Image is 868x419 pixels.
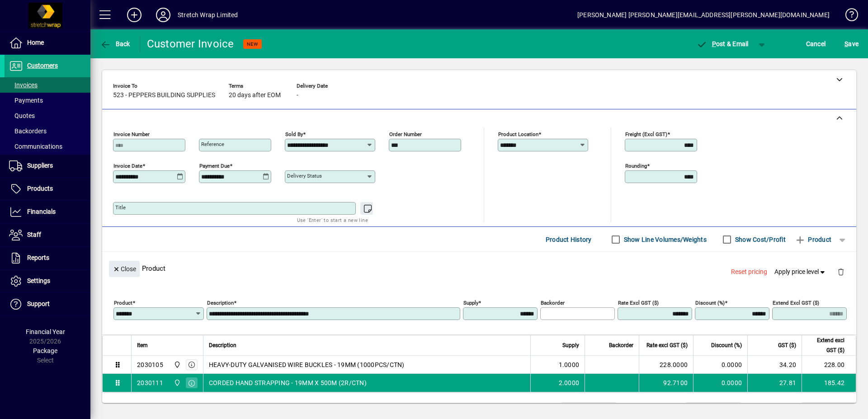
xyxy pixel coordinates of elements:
[149,7,178,23] button: Profile
[844,40,848,47] span: S
[559,360,580,369] span: 1.0000
[201,141,224,147] mat-label: Reference
[27,185,53,192] span: Products
[802,403,856,414] td: 413.42
[100,40,130,47] span: Back
[9,127,47,135] span: Backorders
[113,92,215,99] span: 523 - PEPPERS BUILDING SUPPLIES
[171,378,182,388] span: SWL-AKL
[463,300,478,306] mat-label: Supply
[692,36,753,52] button: Post & Email
[137,378,163,387] div: 2030111
[33,347,57,354] span: Package
[209,340,236,350] span: Description
[748,403,802,414] td: GST exclusive
[5,201,90,223] a: Financials
[727,264,771,280] button: Reset pricing
[546,232,592,247] span: Product History
[774,267,827,277] span: Apply price level
[790,231,836,248] button: Product
[199,163,230,169] mat-label: Payment due
[804,36,828,52] button: Cancel
[773,300,819,306] mat-label: Extend excl GST ($)
[27,231,41,238] span: Staff
[5,77,90,93] a: Invoices
[27,300,50,307] span: Support
[209,378,367,387] span: CORDED HAND STRAPPING - 19MM X 500M (2R/CTN)
[389,131,422,137] mat-label: Order number
[577,8,830,22] div: [PERSON_NAME] [PERSON_NAME][EMAIL_ADDRESS][PERSON_NAME][DOMAIN_NAME]
[645,378,688,387] div: 92.7100
[830,268,852,276] app-page-header-button: Delete
[178,8,238,22] div: Stretch Wrap Limited
[5,155,90,177] a: Suppliers
[5,123,90,139] a: Backorders
[559,378,580,387] span: 2.0000
[5,224,90,246] a: Staff
[207,300,234,306] mat-label: Description
[137,340,148,350] span: Item
[247,41,258,47] span: NEW
[646,340,688,350] span: Rate excl GST ($)
[171,360,182,370] span: SWL-AKL
[27,277,50,284] span: Settings
[693,356,747,374] td: 0.0000
[5,93,90,108] a: Payments
[27,254,49,261] span: Reports
[806,37,826,51] span: Cancel
[9,81,38,89] span: Invoices
[5,108,90,123] a: Quotes
[830,261,852,282] button: Delete
[541,300,565,306] mat-label: Backorder
[844,37,859,51] span: ave
[731,267,767,277] span: Reset pricing
[9,112,35,119] span: Quotes
[623,403,686,414] td: Freight (excl GST)
[297,215,368,225] mat-hint: Use 'Enter' to start a new line
[5,247,90,269] a: Reports
[27,162,53,169] span: Suppliers
[693,374,747,392] td: 0.0000
[645,360,688,369] div: 228.0000
[711,340,742,350] span: Discount (%)
[27,208,56,215] span: Financials
[802,356,856,374] td: 228.00
[27,39,44,46] span: Home
[27,62,58,69] span: Customers
[747,374,802,392] td: 27.81
[5,270,90,292] a: Settings
[542,231,595,248] button: Product History
[498,131,538,137] mat-label: Product location
[98,36,132,52] button: Back
[5,178,90,200] a: Products
[115,204,126,211] mat-label: Title
[120,7,149,23] button: Add
[807,335,844,355] span: Extend excl GST ($)
[747,356,802,374] td: 34.20
[562,340,579,350] span: Supply
[778,340,796,350] span: GST ($)
[287,173,322,179] mat-label: Delivery status
[229,92,281,99] span: 20 days after EOM
[90,36,140,52] app-page-header-button: Back
[147,37,234,51] div: Customer Invoice
[26,328,65,335] span: Financial Year
[696,40,749,47] span: ost & Email
[622,235,707,244] label: Show Line Volumes/Weights
[5,293,90,315] a: Support
[686,403,741,414] td: 0.00
[771,264,830,280] button: Apply price level
[712,40,716,47] span: P
[107,264,142,273] app-page-header-button: Close
[113,163,142,169] mat-label: Invoice date
[113,262,136,277] span: Close
[561,403,616,414] td: 0.0000 M³
[839,2,857,31] a: Knowledge Base
[137,360,163,369] div: 2030105
[9,97,43,104] span: Payments
[695,300,725,306] mat-label: Discount (%)
[733,235,786,244] label: Show Cost/Profit
[625,163,647,169] mat-label: Rounding
[102,252,856,285] div: Product
[609,340,633,350] span: Backorder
